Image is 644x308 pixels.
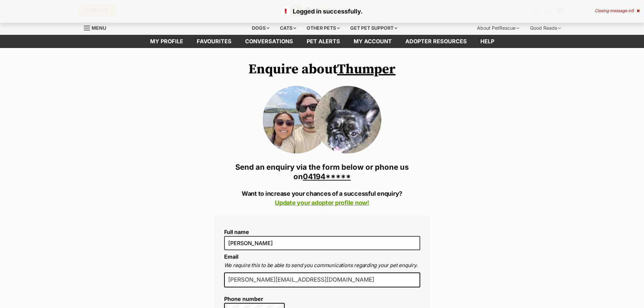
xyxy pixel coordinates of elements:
[525,21,566,35] div: Good Reads
[345,21,402,35] div: Get pet support
[314,86,381,153] img: Thumper
[238,35,300,48] a: conversations
[275,199,369,206] a: Update your adopter profile now!
[275,21,301,35] div: Cats
[337,61,396,78] a: Thumper
[224,229,420,235] label: Full name
[214,62,430,77] h1: Enquire about
[190,35,238,48] a: Favourites
[84,21,111,33] a: Menu
[263,86,330,153] img: pz3rc1dfvcssnlm6l47v.jpg
[224,253,238,260] label: Email
[214,189,430,207] p: Want to increase your chances of a successful enquiry?
[474,35,501,48] a: Help
[347,35,399,48] a: My account
[224,296,285,302] label: Phone number
[224,236,420,250] input: E.g. Jimmy Chew
[214,162,430,181] h3: Send an enquiry via the form below or phone us on
[472,21,524,35] div: About PetRescue
[399,35,474,48] a: Adopter resources
[247,21,274,35] div: Dogs
[92,25,106,31] span: Menu
[143,35,190,48] a: My profile
[300,35,347,48] a: Pet alerts
[224,262,420,269] p: We require this to be able to send you communications regarding your pet enquiry.
[302,21,344,35] div: Other pets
